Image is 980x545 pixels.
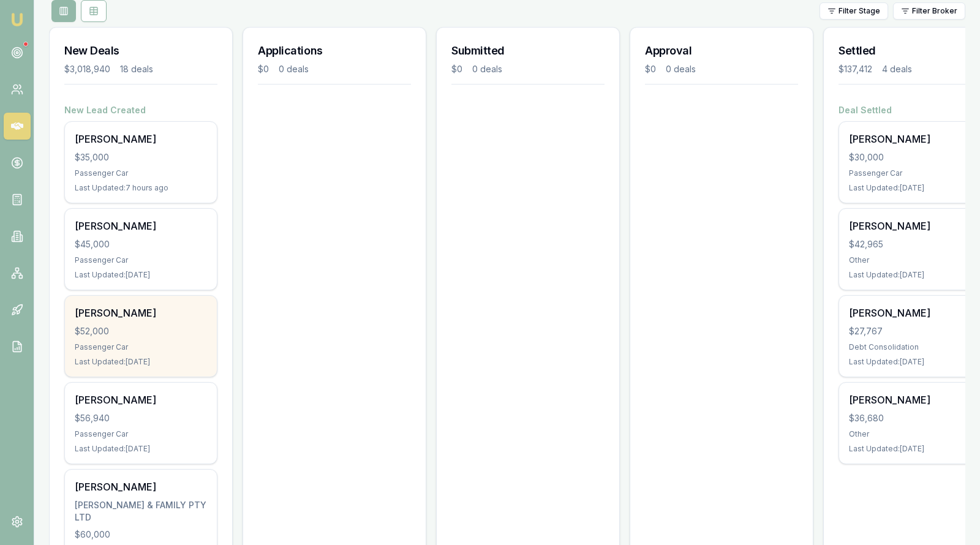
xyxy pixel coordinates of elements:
h3: Applications [258,42,411,59]
div: $3,018,940 [64,63,110,75]
div: $35,000 [75,151,207,163]
div: [PERSON_NAME] [75,393,207,407]
div: Passenger Car [75,342,207,352]
img: emu-icon-u.png [10,12,24,27]
div: Passenger Car [75,429,207,439]
div: Last Updated: [DATE] [75,357,207,367]
div: $52,000 [75,325,207,337]
div: Last Updated: [DATE] [75,270,207,280]
button: Filter Broker [893,2,965,20]
div: [PERSON_NAME] [75,306,207,320]
div: 18 deals [120,63,153,75]
h3: New Deals [64,42,217,59]
div: [PERSON_NAME] [75,132,207,146]
div: $0 [645,63,656,75]
div: [PERSON_NAME] & FAMILY PTY LTD [75,499,207,524]
div: $0 [258,63,269,75]
div: Passenger Car [75,168,207,178]
div: [PERSON_NAME] [75,219,207,233]
h3: Submitted [451,42,605,59]
div: [PERSON_NAME] [75,479,207,494]
div: $45,000 [75,238,207,250]
div: 0 deals [666,63,696,75]
div: Last Updated: 7 hours ago [75,183,207,193]
div: 4 deals [882,63,912,75]
span: Filter Broker [912,6,957,16]
button: Filter Stage [820,2,888,20]
div: $0 [451,63,462,75]
div: 0 deals [279,63,309,75]
span: Filter Stage [839,6,880,16]
h4: New Lead Created [64,104,217,116]
div: Passenger Car [75,255,207,265]
div: Last Updated: [DATE] [75,444,207,454]
div: $56,940 [75,412,207,424]
div: $60,000 [75,528,207,541]
div: 0 deals [472,63,502,75]
div: $137,412 [839,63,872,75]
h3: Approval [645,42,798,59]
